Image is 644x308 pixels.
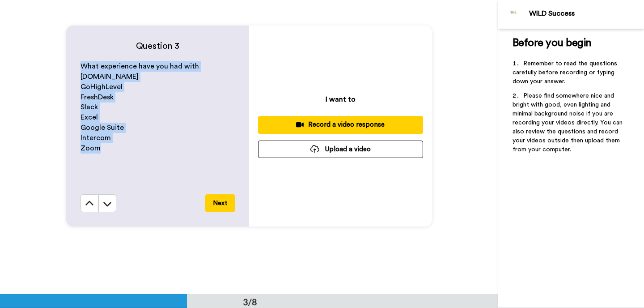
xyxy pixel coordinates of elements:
span: Slack [80,103,98,111]
img: Profile Image [503,4,525,25]
div: Record a video response [265,120,416,129]
p: I want to [326,94,356,105]
span: Zoom [80,145,101,152]
span: Before you begin [513,38,592,48]
button: Next [205,194,235,212]
span: Please find somewhere nice and bright with good, even lighting and minimal background noise if yo... [513,93,624,153]
span: [DOMAIN_NAME] [80,73,139,80]
span: Remember to read the questions carefully before recording or typing down your answer. [513,60,619,85]
span: What experience have you had with [80,63,199,70]
span: Excel [80,114,98,121]
span: Intercom [80,134,111,141]
div: WILD Success [529,9,644,18]
button: Record a video response [258,116,423,133]
h4: Question 3 [80,40,235,52]
button: Upload a video [258,141,423,158]
span: FreshDesk [80,94,114,101]
span: GoHighLevel [80,83,123,90]
span: Google Suite [80,124,124,131]
div: 3/8 [229,295,271,308]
